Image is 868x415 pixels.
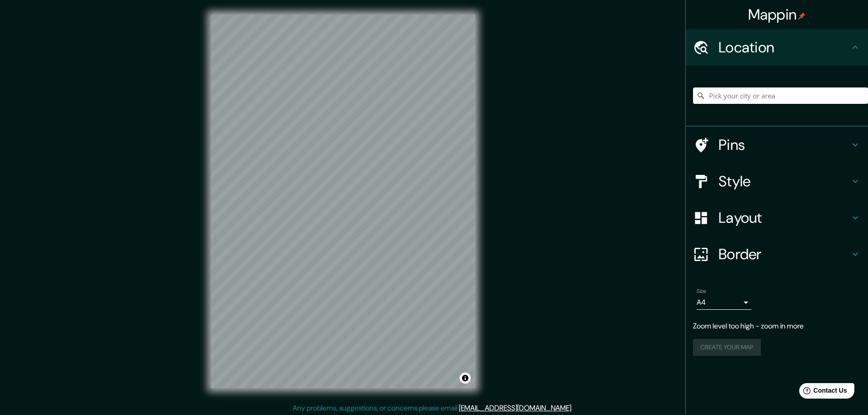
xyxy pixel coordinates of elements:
[787,379,858,405] iframe: Help widget launcher
[719,38,850,56] h4: Location
[574,403,576,414] div: .
[719,209,850,227] h4: Layout
[686,29,868,66] div: Location
[719,245,850,263] h4: Border
[686,200,868,236] div: Layout
[686,163,868,200] div: Style
[211,15,475,388] canvas: Map
[459,403,571,413] a: [EMAIL_ADDRESS][DOMAIN_NAME]
[686,127,868,163] div: Pins
[293,403,573,414] p: Any problems, suggestions, or concerns please email .
[719,172,850,190] h4: Style
[719,136,850,154] h4: Pins
[748,5,806,24] h4: Mappin
[697,295,751,310] div: A4
[573,403,574,414] div: .
[697,287,706,295] label: Size
[693,87,868,104] input: Pick your city or area
[693,321,861,332] p: Zoom level too high - zoom in more
[460,373,471,384] button: Toggle attribution
[798,12,806,20] img: pin-icon.png
[686,236,868,272] div: Border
